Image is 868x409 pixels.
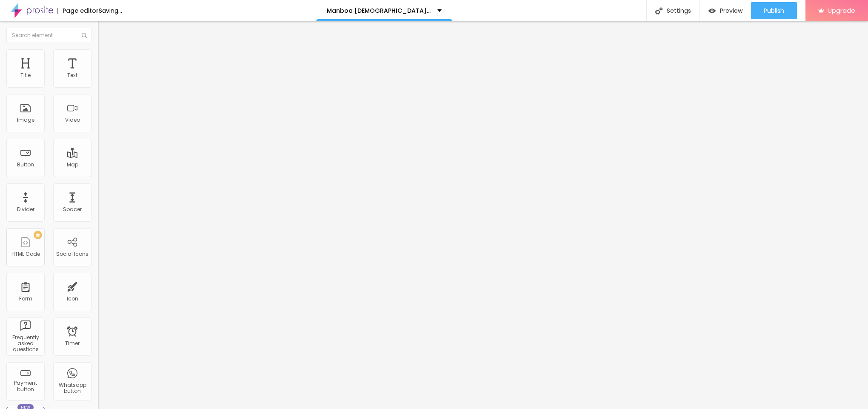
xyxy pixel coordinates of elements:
div: Text [67,72,77,78]
div: Title [20,72,31,78]
div: Saving... [99,8,122,14]
div: HTML Code [11,251,40,257]
span: Publish [764,7,784,14]
div: Social Icons [56,251,89,257]
div: Frequently asked questions [9,335,42,353]
input: Search element [6,28,91,43]
div: Page editor [57,8,99,14]
div: Map [67,162,78,168]
button: Publish [751,2,797,19]
div: Button [17,162,34,168]
img: Icone [82,33,87,38]
div: Payment button [9,380,42,392]
div: Whatsapp button [55,382,89,395]
iframe: Editor [98,21,868,409]
div: Icon [67,296,78,302]
div: Form [19,296,32,302]
div: Image [17,117,34,123]
span: Preview [720,7,742,14]
img: Icone [655,7,662,14]
div: Timer [65,340,80,346]
img: view-1.svg [708,7,716,14]
span: Upgrade [828,7,855,14]
p: Manboa [DEMOGRAPHIC_DATA][MEDICAL_DATA] Capsules [GEOGRAPHIC_DATA] [327,8,431,14]
div: Divider [17,206,34,212]
button: Preview [700,2,751,19]
div: Spacer [63,206,82,212]
div: Video [65,117,80,123]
